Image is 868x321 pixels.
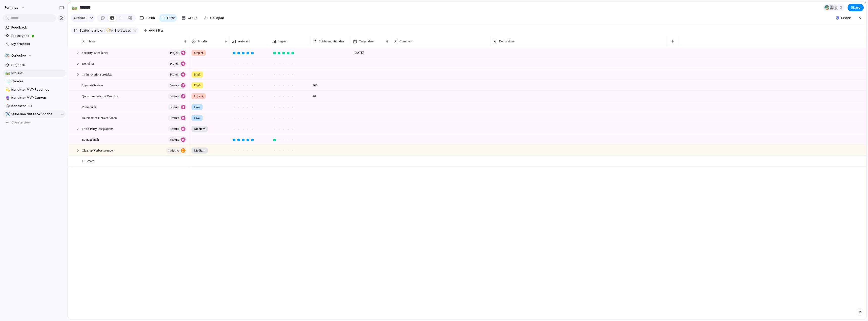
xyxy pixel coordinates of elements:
[113,29,117,32] span: 8
[5,79,10,84] button: 📃
[3,40,66,48] a: My projects
[168,82,187,89] button: Feature
[399,39,412,44] span: Comment
[170,60,179,67] span: Projekt
[3,69,66,77] a: 🛤️Projekt
[194,105,200,110] span: Low
[168,104,187,110] button: Feature
[3,110,66,118] a: ✈️Qubedoo Nutzerwünsche
[11,25,64,30] span: Feedback
[71,14,88,22] button: Create
[11,33,64,38] span: Prototypes
[840,5,844,10] span: 3
[3,78,66,85] div: 📃Canvas
[278,39,287,44] span: Impact
[11,120,31,125] span: Create view
[82,147,114,153] span: Cleanup/Verbesserungen
[3,86,66,93] a: 💫Konektor MVP Roadmap
[82,71,112,77] span: mf innovationsprojekte
[5,95,9,101] div: 🔮
[82,104,96,110] span: Raumbuch
[138,14,157,22] button: Fields
[86,158,94,163] span: Create
[82,126,113,131] span: Third Party Integrations
[11,112,64,117] span: Qubedoo Nutzerwünsche
[82,50,108,55] span: Security-Excellence
[11,71,64,76] span: Projekt
[167,15,175,20] span: Filter
[72,4,77,11] div: 🛤️
[170,71,179,78] span: Projekt
[168,115,187,121] button: Feature
[11,53,26,58] span: Qubedoo
[170,125,179,132] span: Feature
[170,114,179,121] span: Feature
[3,32,66,40] a: Prototypes
[159,14,177,22] button: Filter
[11,95,64,100] span: Konektor MVP Canvas
[90,28,104,33] button: isany of
[82,60,94,66] span: Konektor
[11,104,64,109] span: Konektor Full
[179,14,200,22] button: Group
[3,102,66,110] a: 🎲Konektor Full
[170,104,179,111] span: Feature
[5,112,10,117] button: ✈️
[5,53,10,58] div: 🛠️
[194,115,200,120] span: Low
[168,147,179,154] span: initiative
[168,71,187,78] button: Projekt
[5,104,10,109] button: 🎲
[146,15,155,20] span: Fields
[194,83,201,88] span: High
[188,15,198,20] span: Group
[848,4,864,11] button: Share
[93,28,103,33] span: any of
[194,50,203,55] span: Urgent
[168,136,187,143] button: Feature
[149,28,164,33] span: Add filter
[834,14,853,22] button: Linear
[2,4,27,12] button: Formitas
[5,5,18,10] span: Formitas
[168,126,187,132] button: Feature
[5,111,9,117] div: ✈️
[210,15,224,20] span: Collapse
[79,28,90,33] span: Status
[141,27,167,34] button: Add filter
[3,24,66,31] a: Feedback
[5,95,10,100] button: 🔮
[198,39,208,44] span: Priority
[5,79,9,84] div: 📃
[82,82,103,88] span: Support-System
[74,15,85,20] span: Create
[170,49,179,56] span: Projekt
[841,15,851,20] span: Linear
[3,61,66,69] a: Projects
[170,93,179,100] span: Feature
[166,147,187,154] button: initiative
[238,39,250,44] span: Aufwand
[319,39,344,44] span: Schätzung Stunden
[194,72,201,77] span: High
[91,28,93,33] span: is
[194,126,205,131] span: Medium
[5,87,10,92] button: 💫
[5,71,10,76] button: 🛤️
[3,52,66,59] button: 🛠️Qubedoo
[311,80,350,88] span: 200
[11,41,64,46] span: My projects
[71,4,79,12] button: 🛤️
[5,87,9,92] div: 💫
[168,50,187,56] button: Projekt
[5,103,9,109] div: 🎲
[3,94,66,102] a: 🔮Konektor MVP Canvas
[851,5,860,10] span: Share
[11,79,64,84] span: Canvas
[170,82,179,89] span: Feature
